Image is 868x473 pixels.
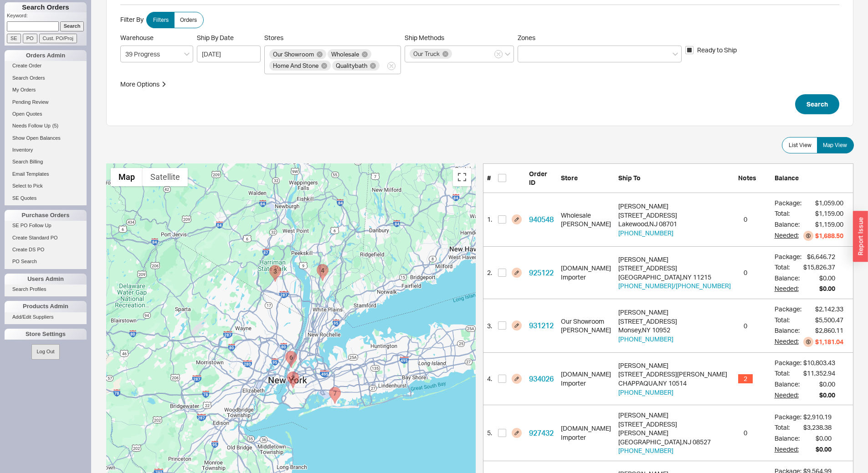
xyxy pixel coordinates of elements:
[483,164,494,193] div: #
[273,62,318,69] span: Home And Stone
[815,198,843,208] div: $1,059.00
[7,34,21,43] input: SE
[775,315,801,325] div: Total:
[483,247,494,299] div: 2 .
[483,405,494,461] div: 5 .
[5,257,87,266] a: PO Search
[618,361,727,397] div: [STREET_ADDRESS][PERSON_NAME] CHAPPAQUA , NY 10514
[180,16,197,24] span: Orders
[287,371,299,388] div: 925122 - 841 President Street
[815,326,843,335] div: $2,860.11
[815,337,843,346] div: $1,181.04
[39,34,77,43] input: Cust. PO/Proj
[618,411,731,420] div: [PERSON_NAME]
[111,168,143,186] button: Show street map
[775,284,801,293] div: Needed:
[561,211,611,220] div: Wholesale
[775,358,801,367] div: Package:
[5,85,87,95] a: My Orders
[775,326,801,335] div: Balance:
[557,164,615,193] div: Store
[561,317,611,326] div: Our Showroom
[775,305,801,314] div: Package:
[120,15,144,23] span: Filter By
[60,21,84,31] input: Search
[775,231,801,241] div: Needed:
[273,51,314,57] span: Our Showroom
[120,34,154,41] span: Warehouse
[775,434,801,443] div: Balance:
[5,329,87,340] div: Store Settings
[815,209,843,218] div: $1,159.00
[771,164,853,193] div: Balance
[120,80,167,89] button: More Options
[738,428,753,437] span: 0
[5,61,87,71] a: Create Order
[23,34,37,43] input: PO
[453,168,471,186] button: Toggle fullscreen view
[269,265,281,282] div: 931212 - 22 Dike Drive
[795,94,839,114] button: Search
[331,51,359,57] span: Wholesale
[819,380,835,389] div: $0.00
[336,62,367,69] span: Qualitybath
[697,46,737,55] span: Ready to Ship
[618,388,673,397] button: [PHONE_NUMBER]
[5,274,87,285] div: Users Admin
[685,46,693,54] input: Ready to Ship
[5,312,87,322] a: Add/Edit Suppliers
[618,308,677,343] div: [STREET_ADDRESS] Monsey , NY 10952
[806,99,828,110] span: Search
[789,142,812,149] span: List View
[7,12,87,21] p: Keyword:
[317,264,329,281] div: 934026 - 617 Douglas Road
[5,301,87,312] div: Products Admin
[483,299,494,353] div: 3 .
[734,164,771,193] div: Notes
[775,209,801,218] div: Total:
[153,16,169,24] span: Filters
[197,34,261,42] span: Ship By Date
[5,157,87,167] a: Search Billing
[52,123,58,128] span: ( 5 )
[819,391,835,400] div: $0.00
[143,168,188,186] button: Show satellite imagery
[120,46,193,62] input: Select...
[264,34,401,42] span: Stores
[413,51,440,57] span: Our Truck
[618,446,673,455] button: [PHONE_NUMBER]
[5,73,87,83] a: Search Orders
[803,263,835,272] div: $15,826.37
[618,411,731,455] div: [STREET_ADDRESS] [PERSON_NAME][GEOGRAPHIC_DATA] , NJ 08527
[775,337,801,347] div: Needed:
[815,305,843,314] div: $2,142.33
[529,374,554,383] a: 934026
[31,344,59,359] button: Log Out
[803,423,832,432] div: $3,238.38
[815,315,843,325] div: $5,500.47
[561,370,611,379] div: [DOMAIN_NAME]
[5,109,87,119] a: Open Quotes
[816,434,832,443] div: $0.00
[618,255,731,264] div: [PERSON_NAME]
[5,169,87,179] a: Email Templates
[5,181,87,191] a: Select to Pick
[529,215,554,224] a: 940548
[618,308,677,317] div: [PERSON_NAME]
[453,49,460,59] input: Ship Methods
[523,49,529,59] input: Zones
[518,34,535,41] span: Zones
[5,145,87,155] a: Inventory
[618,202,677,211] div: [PERSON_NAME]
[494,50,503,58] button: Ship Methods
[184,52,190,56] svg: open menu
[618,255,731,290] div: [STREET_ADDRESS] [GEOGRAPHIC_DATA] , NY 11215
[775,391,801,400] div: Needed:
[775,220,801,229] div: Balance:
[775,412,801,422] div: Package:
[775,198,801,208] div: Package:
[5,285,87,294] a: Search Profiles
[5,233,87,243] a: Create Standard PO
[803,369,835,378] div: $11,352.94
[5,97,87,107] a: Pending Review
